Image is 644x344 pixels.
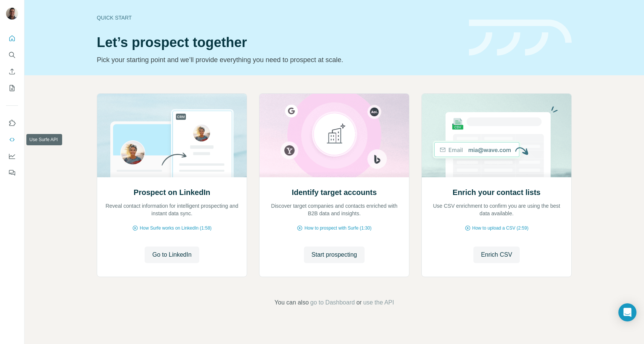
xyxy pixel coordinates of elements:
img: banner [469,20,572,56]
p: Discover target companies and contacts enriched with B2B data and insights. [267,202,401,217]
img: Identify target accounts [259,94,409,177]
p: Reveal contact information for intelligent prospecting and instant data sync. [105,202,239,217]
div: Open Intercom Messenger [618,303,636,321]
p: Pick your starting point and we’ll provide everything you need to prospect at scale. [97,55,460,65]
button: use the API [363,298,394,307]
button: Use Surfe on LinkedIn [6,116,18,130]
img: Enrich your contact lists [421,94,572,177]
button: Enrich CSV [6,65,18,78]
img: Prospect on LinkedIn [97,94,247,177]
span: or [356,298,362,307]
h2: Prospect on LinkedIn [134,187,210,198]
span: How to prospect with Surfe (1:30) [304,225,371,231]
div: Quick start [97,14,460,21]
button: My lists [6,81,18,95]
h2: Enrich your contact lists [453,187,540,198]
button: Use Surfe API [6,133,18,146]
span: How Surfe works on LinkedIn (1:58) [140,225,212,231]
span: Start prospecting [311,250,357,259]
span: Go to LinkedIn [152,250,191,259]
button: Go to LinkedIn [145,247,199,263]
span: You can also [275,298,309,307]
p: Use CSV enrichment to confirm you are using the best data available. [429,202,564,217]
h1: Let’s prospect together [97,35,460,50]
button: Feedback [6,166,18,180]
img: Avatar [6,8,18,20]
button: Enrich CSV [473,247,520,263]
span: Enrich CSV [481,250,512,259]
button: Search [6,48,18,62]
h2: Identify target accounts [292,187,377,198]
span: How to upload a CSV (2:59) [472,225,528,231]
button: Start prospecting [304,247,365,263]
button: go to Dashboard [310,298,355,307]
button: Quick start [6,32,18,45]
button: Dashboard [6,149,18,163]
